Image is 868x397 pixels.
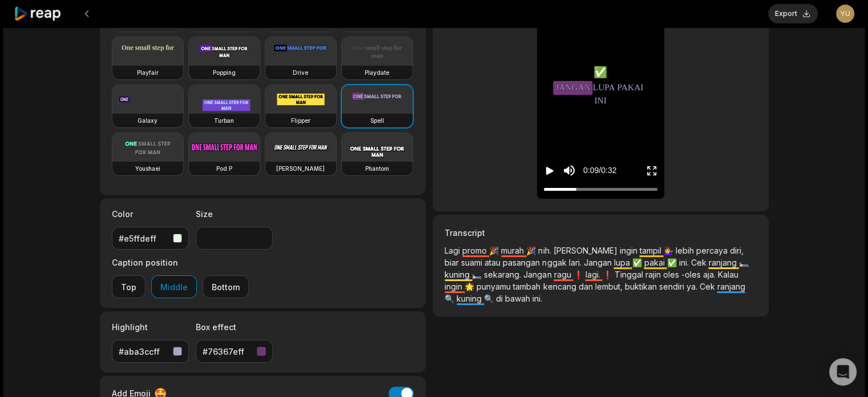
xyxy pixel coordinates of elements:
h3: [PERSON_NAME] [276,164,325,173]
h3: Popping [213,68,236,77]
span: sendiri [659,282,686,291]
p: 🎉 🎉 💁‍♀️ ✅ ✅ 🛏️ 🛏️ ❗ ❗ 🌟 🔍 🔍 [445,244,756,314]
div: #e5ffdeff [119,232,168,244]
span: kencang [543,282,578,291]
button: Mute sound [562,163,576,178]
span: nih. [538,246,553,255]
h3: Youshaei [135,164,160,173]
span: Jangan [555,81,591,94]
span: buktikan [624,282,659,291]
span: Tinggal [614,270,645,279]
span: Jangan [554,81,593,95]
span: Lagi [445,246,462,255]
h3: Playfair [137,68,159,77]
span: murah [501,246,526,255]
span: rajin [645,270,663,279]
h3: Playdate [365,68,389,77]
span: ini. [679,258,691,267]
div: ✅ [550,64,651,81]
button: Top [112,275,146,298]
span: di [496,294,505,303]
button: #76367eff [196,340,273,363]
h3: Pod P [216,164,232,173]
span: diri, [729,246,743,255]
span: lembut, [595,282,624,291]
div: Open Intercom Messenger [829,358,857,386]
span: ranjang [708,258,738,267]
span: atau [485,258,503,267]
span: [PERSON_NAME] [553,246,619,255]
span: pakai [617,81,644,94]
h3: Transcript [445,227,756,239]
label: Color [112,208,189,220]
button: #aba3ccff [112,340,189,363]
span: ragu [554,270,573,279]
span: tambah [513,282,543,291]
h3: Flipper [291,116,310,125]
label: Caption position [112,256,249,268]
span: tampil [639,246,663,255]
span: bawah [505,294,532,303]
label: Box effect [196,321,273,333]
span: lupa [613,258,632,267]
button: Bottom [203,275,249,298]
h3: Drive [293,68,308,77]
span: punyamu [477,282,513,291]
span: aja. [703,270,717,279]
span: lari. [568,258,583,267]
span: kuning [457,294,484,303]
button: Enter Fullscreen [646,160,657,181]
span: dan [578,282,595,291]
span: ingin [445,282,465,291]
span: ranjang [717,282,745,291]
span: percaya [696,246,729,255]
button: Middle [151,275,197,298]
button: Export [768,4,818,23]
span: pasangan [503,258,542,267]
label: Highlight [112,321,189,333]
span: Jangan [523,270,554,279]
label: Size [196,208,273,220]
span: oles [663,270,681,279]
span: promo [462,246,489,255]
div: #76367eff [203,346,252,358]
span: sekarang. [484,270,523,279]
span: ingin [619,246,639,255]
div: 0:09 / 0:32 [583,165,616,177]
h3: Phantom [365,164,389,173]
span: ya. [686,282,699,291]
span: kuning [445,270,472,279]
span: ini [595,94,607,107]
h3: Spell [370,116,384,125]
span: Jangan [583,258,613,267]
button: Play video [544,160,555,181]
button: #e5ffdeff [112,227,189,250]
span: pakai [644,258,667,267]
span: suami [461,258,485,267]
span: lupa [593,81,615,94]
h3: Galaxy [138,116,158,125]
div: #aba3ccff [119,346,168,358]
h3: Turban [214,116,234,125]
span: Cek [691,258,708,267]
span: -oles [681,270,703,279]
span: lebih [675,246,696,255]
span: biar [445,258,461,267]
span: Kalau [717,270,738,279]
span: ini. [532,294,542,303]
span: nggak [542,258,568,267]
span: Cek [699,282,717,291]
span: lagi. [585,270,602,279]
